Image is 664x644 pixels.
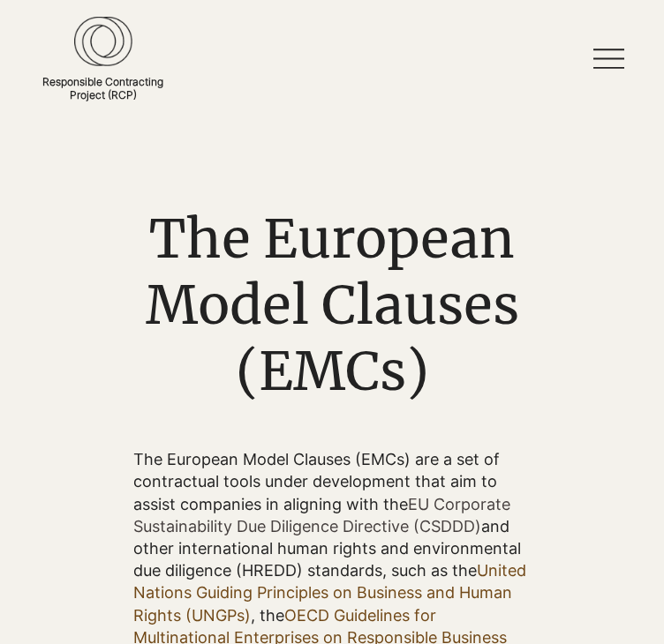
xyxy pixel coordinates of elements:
[133,450,521,580] span: The European Model Clauses (EMCs) are a set of contractual tools under development that aim to as...
[146,206,519,404] span: The European Model Clauses (EMCs)
[133,561,526,624] a: United Nations Guiding Principles on Business and Human Rights (UNGPs)
[42,75,163,101] a: Responsible ContractingProject (RCP)
[133,495,510,535] a: EU Corporate Sustainability Due Diligence Directive (CSDDD)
